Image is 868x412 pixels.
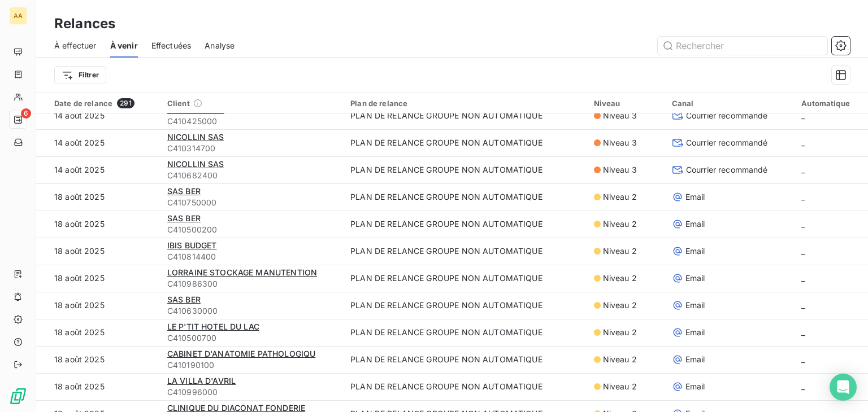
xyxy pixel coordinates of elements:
[603,381,637,392] span: Niveau 2
[36,238,160,265] td: 18 août 2025
[801,300,805,310] span: _
[685,246,705,257] span: Email
[603,110,637,121] span: Niveau 3
[801,246,805,256] span: _
[685,300,705,311] span: Email
[167,159,224,169] span: NICOLLIN SAS
[603,191,637,203] span: Niveau 2
[167,240,217,250] span: IBIS BUDGET
[167,213,201,223] span: SAS BER
[167,332,337,344] span: C410500700
[344,265,587,292] td: PLAN DE RELANCE GROUPE NON AUTOMATIQUE
[36,292,160,319] td: 18 août 2025
[801,165,805,174] span: _
[167,268,317,277] span: LORRAINE STOCKAGE MANUTENTION
[167,295,201,304] span: SAS BER
[36,265,160,292] td: 18 août 2025
[54,40,97,51] span: À effectuer
[801,273,805,283] span: _
[685,354,705,365] span: Email
[603,300,637,311] span: Niveau 2
[603,218,637,230] span: Niveau 2
[167,387,337,398] span: C410996000
[603,273,637,284] span: Niveau 2
[36,346,160,373] td: 18 août 2025
[344,102,587,129] td: PLAN DE RELANCE GROUPE NON AUTOMATIQUE
[830,374,857,401] div: Open Intercom Messenger
[344,373,587,400] td: PLAN DE RELANCE GROUPE NON AUTOMATIQUE
[167,224,337,235] span: C410500200
[167,197,337,208] span: C410750000
[167,322,259,331] span: LE P'TIT HOTEL DU LAC
[801,219,805,229] span: _
[801,138,805,147] span: _
[36,211,160,238] td: 18 août 2025
[54,98,154,108] div: Date de relance
[685,327,705,338] span: Email
[167,116,337,127] span: C410425000
[344,129,587,156] td: PLAN DE RELANCE GROUPE NON AUTOMATIQUE
[685,273,705,284] span: Email
[110,40,138,51] span: À venir
[801,99,861,108] div: Automatique
[167,132,224,142] span: NICOLLIN SAS
[167,143,337,154] span: C410314700
[167,349,316,358] span: CABINET D'ANATOMIE PATHOLOGIQU
[344,346,587,373] td: PLAN DE RELANCE GROUPE NON AUTOMATIQUE
[167,99,190,108] span: Client
[117,98,134,108] span: 291
[603,327,637,338] span: Niveau 2
[658,37,827,55] input: Rechercher
[54,66,106,84] button: Filtrer
[801,192,805,201] span: _
[685,191,705,203] span: Email
[594,99,658,108] div: Niveau
[344,292,587,319] td: PLAN DE RELANCE GROUPE NON AUTOMATIQUE
[36,129,160,156] td: 14 août 2025
[672,99,788,108] div: Canal
[21,108,31,119] span: 6
[344,238,587,265] td: PLAN DE RELANCE GROUPE NON AUTOMATIQUE
[685,218,705,230] span: Email
[686,164,768,176] span: Courrier recommandé
[167,360,337,371] span: C410190100
[167,305,337,317] span: C410630000
[167,278,337,290] span: C410986300
[344,211,587,238] td: PLAN DE RELANCE GROUPE NON AUTOMATIQUE
[801,111,805,120] span: _
[801,382,805,391] span: _
[801,354,805,364] span: _
[36,319,160,346] td: 18 août 2025
[9,111,27,129] a: 6
[344,156,587,183] td: PLAN DE RELANCE GROUPE NON AUTOMATIQUE
[167,251,337,262] span: C410814400
[686,137,768,148] span: Courrier recommandé
[167,186,201,196] span: SAS BER
[344,183,587,211] td: PLAN DE RELANCE GROUPE NON AUTOMATIQUE
[167,376,236,385] span: LA VILLA D'AVRIL
[36,102,160,129] td: 14 août 2025
[686,110,768,121] span: Courrier recommandé
[603,246,637,257] span: Niveau 2
[205,40,235,51] span: Analyse
[603,164,637,176] span: Niveau 3
[36,373,160,400] td: 18 août 2025
[167,170,337,181] span: C410682400
[603,354,637,365] span: Niveau 2
[801,327,805,337] span: _
[9,7,27,25] div: AA
[151,40,192,51] span: Effectuées
[344,319,587,346] td: PLAN DE RELANCE GROUPE NON AUTOMATIQUE
[350,99,580,108] div: Plan de relance
[36,156,160,183] td: 14 août 2025
[603,137,637,148] span: Niveau 3
[36,183,160,211] td: 18 août 2025
[9,387,27,405] img: Logo LeanPay
[54,14,115,34] h3: Relances
[685,381,705,392] span: Email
